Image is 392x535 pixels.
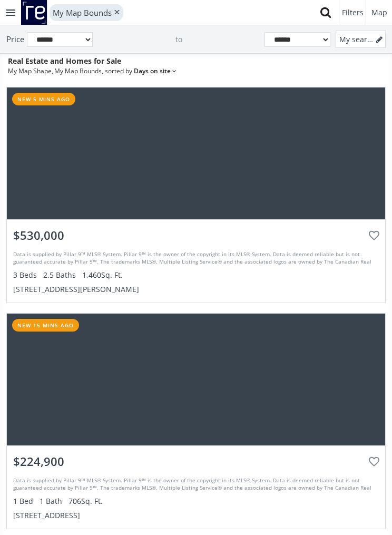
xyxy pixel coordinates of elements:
[50,4,123,21] div: My Map Bounds
[68,497,103,507] span: 706 Sq. Ft.
[175,34,182,45] span: to
[13,227,64,244] span: $530,000
[8,56,384,65] h1: Real Estate and Homes for Sale
[13,453,64,470] span: $224,900
[371,7,387,18] span: Map
[13,285,379,295] div: [STREET_ADDRESS][PERSON_NAME]
[12,319,79,332] div: new 15 mins ago
[54,66,102,75] span: My Map Bounds
[102,66,177,75] span: , sorted by
[43,270,76,281] span: 2.5 Baths
[7,87,385,219] div: 273 Lucas Avenue NW, Calgary, AB T3P 1S3
[13,477,379,493] div: Data is supplied by Pillar 9™ MLS® System. Pillar 9™ is the owner of the copyright in its MLS® Sy...
[339,34,374,45] span: My search (1)
[336,31,386,48] a: My search (1)
[13,511,379,521] div: [STREET_ADDRESS]
[13,497,33,507] span: 1 Bed
[13,251,379,267] div: Data is supplied by Pillar 9™ MLS® System. Pillar 9™ is the owner of the copyright in its MLS® Sy...
[40,497,62,507] span: 1 Bath
[82,270,123,281] span: 1,460 Sq. Ft.
[8,66,53,75] span: My Map Shape ,
[6,86,386,304] a: new 5 mins ago$530,000Data is supplied by Pillar 9™ MLS® System. Pillar 9™ is the owner of the co...
[13,270,37,281] span: 3 Beds
[7,314,385,445] div: 8948 Elbow Drive SW #382, Calgary, AB T2V0H9
[6,312,386,530] a: new 15 mins ago$224,900Data is supplied by Pillar 9™ MLS® System. Pillar 9™ is the owner of the c...
[6,34,24,45] span: Price
[12,93,75,105] div: new 5 mins ago
[134,66,177,75] span: Days on site
[342,7,364,18] span: Filters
